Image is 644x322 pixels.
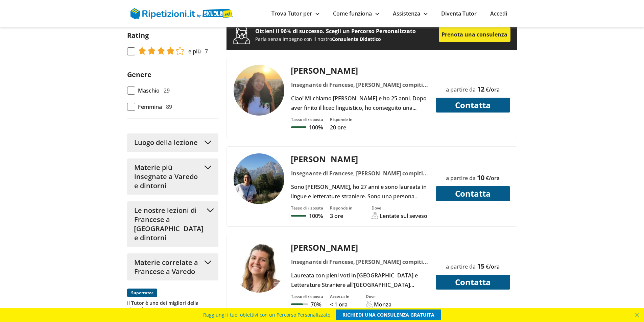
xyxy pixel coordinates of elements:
span: Consulente Didattico [332,36,381,42]
img: prenota una consulenza [233,25,250,44]
p: 3 ore [330,212,353,220]
div: [PERSON_NAME] [288,153,431,165]
div: Risponde in [330,205,353,211]
a: logo Skuola.net | Ripetizioni.it [130,9,233,17]
p: < 1 ora [330,301,350,308]
div: Ciao! Mi chiamo [PERSON_NAME] e ho 25 anni. Dopo aver finito il liceo linguistico, ho conseguito ... [288,94,431,113]
a: Prenota una consulenza [439,27,510,42]
p: 100% [309,124,323,131]
a: Accedi [490,10,507,17]
span: Femmina [138,102,162,112]
span: a partire da [446,174,476,182]
span: a partire da [446,86,476,93]
span: Raggiungi i tuoi obiettivi con un Percorso Personalizzato [203,309,330,320]
span: €/ora [486,86,500,93]
p: Ottieni il 96% di successo. Scegli un Percorso Personalizzato [255,26,439,36]
a: Assistenza [393,10,428,17]
span: Materie più insegnate a Varedo e dintorni [134,163,201,190]
span: 7 [205,47,208,56]
div: Tasso di risposta [291,294,323,299]
span: €/ora [486,263,500,270]
span: Le nostre lezioni di Francese a [GEOGRAPHIC_DATA] e dintorni [134,206,204,242]
span: e più [188,47,201,56]
img: tutor a Monza - Sara [234,242,284,293]
a: RICHIEDI UNA CONSULENZA GRATUITA [336,309,441,320]
img: tutor a Baranzate - Irene [234,65,284,116]
a: Diventa Tutor [441,10,477,17]
span: Materie correlate a Francese a Varedo [134,258,201,276]
button: Contatta [436,275,510,290]
button: Contatta [436,98,510,113]
div: Accetta in [330,294,350,299]
a: Come funziona [333,10,379,17]
div: Monza [374,301,391,308]
span: €/ora [486,174,500,182]
span: Supertutor [127,289,157,297]
span: 15 [477,262,484,271]
img: tasso di risposta 4+ [138,47,184,55]
span: 89 [166,102,172,112]
div: Tasso di risposta [291,117,323,122]
span: Maschio [138,86,160,95]
div: Risponde in [330,117,353,122]
p: Il Tutor è uno dei migliori della piattaforma [127,300,218,313]
div: Sono [PERSON_NAME], ho 27 anni e sono laureata in lingue e letterature straniere. Sono una person... [288,182,431,201]
div: Tasso di risposta [291,205,323,211]
a: Trova Tutor per [271,10,319,17]
label: Genere [127,70,151,79]
div: Insegnante di Francese, [PERSON_NAME] compiti, Cultura italiana, Letteratura francese, Letteratur... [288,169,431,178]
span: 12 [477,84,484,94]
p: 20 ore [330,124,353,131]
div: Lentate sul seveso [380,212,427,220]
span: 29 [164,86,170,95]
span: 10 [477,173,484,182]
label: Rating [127,31,149,40]
img: tutor a LENTATE SUL SEVESO - chiara [234,153,284,204]
div: Insegnante di Francese, [PERSON_NAME] compiti, Inglese [288,257,431,267]
p: 100% [309,212,323,220]
span: a partire da [446,263,476,270]
img: logo Skuola.net | Ripetizioni.it [130,8,233,19]
div: [PERSON_NAME] [288,242,431,253]
div: Dove [366,294,391,299]
div: [PERSON_NAME] [288,65,431,76]
span: Luogo della lezione [134,138,198,147]
div: Laureata con pieni voti in [GEOGRAPHIC_DATA] e Letterature Straniere all'[GEOGRAPHIC_DATA][DEMOGR... [288,271,431,290]
div: Insegnante di Francese, [PERSON_NAME] compiti, Aiuto esame di terza media, [PERSON_NAME], Aritmet... [288,80,431,90]
p: 70% [311,301,321,308]
p: Parla senza impegno con il nostro [255,36,439,42]
button: Contatta [436,186,510,201]
div: Dove [372,205,427,211]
